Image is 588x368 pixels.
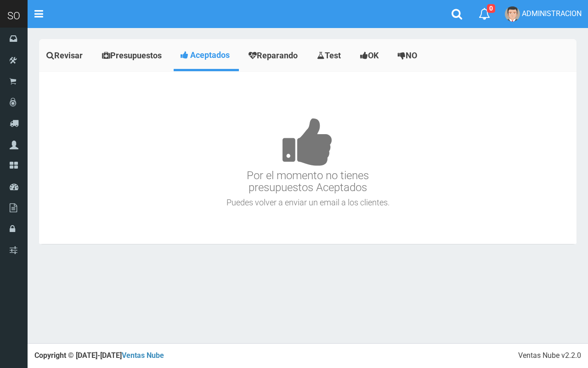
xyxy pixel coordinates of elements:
[41,198,574,207] h4: Puedes volver a enviar un email a los clientes.
[368,51,379,60] span: OK
[518,351,581,361] div: Ventas Nube v2.2.0
[390,41,427,70] a: NO
[310,41,351,70] a: Test
[54,51,83,60] span: Revisar
[34,351,164,360] strong: Copyright © [DATE]-[DATE]
[174,41,239,69] a: Aceptados
[110,51,162,60] span: Presupuestos
[190,50,230,60] span: Aceptados
[325,51,341,60] span: Test
[487,4,495,13] span: 0
[95,41,171,70] a: Presupuestos
[353,41,388,70] a: OK
[41,90,574,194] h3: Por el momento no tienes presupuestos Aceptados
[522,9,582,18] span: ADMINISTRACION
[122,351,164,360] a: Ventas Nube
[505,6,520,22] img: User Image
[39,41,92,70] a: Revisar
[406,51,417,60] span: NO
[241,41,307,70] a: Reparando
[257,51,298,60] span: Reparando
